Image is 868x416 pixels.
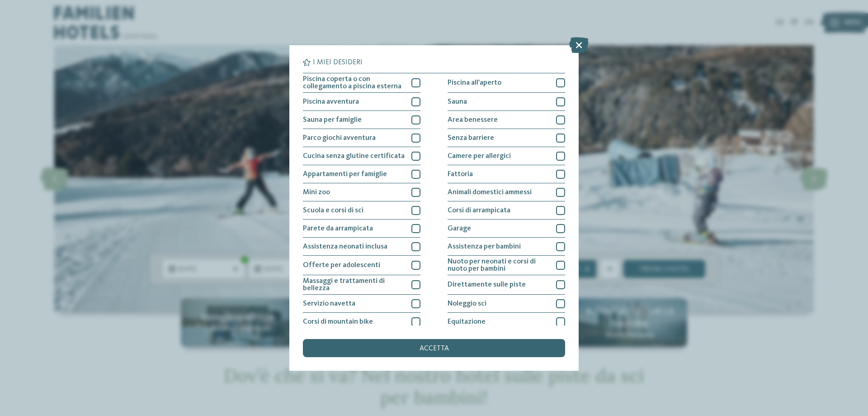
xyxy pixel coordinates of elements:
span: Equitazione [448,318,486,325]
span: Animali domestici ammessi [448,189,532,196]
span: Appartamenti per famiglie [303,171,387,178]
span: accetta [420,345,449,352]
span: Corsi di arrampicata [448,207,510,214]
span: Piscina coperta o con collegamento a piscina esterna [303,76,405,90]
span: Corsi di mountain bike [303,318,373,325]
span: Servizio navetta [303,300,355,307]
span: Massaggi e trattamenti di bellezza [303,277,405,292]
span: Assistenza neonati inclusa [303,243,387,250]
span: Noleggio sci [448,300,486,307]
span: Piscina all'aperto [448,79,501,86]
span: Direttamente sulle piste [448,281,526,288]
span: Sauna [448,98,467,105]
span: Nuoto per neonati e corsi di nuoto per bambini [448,258,549,273]
span: Sauna per famiglie [303,116,362,124]
span: Parco giochi avventura [303,134,376,142]
span: Assistenza per bambini [448,243,521,250]
span: Area benessere [448,116,498,124]
span: Piscina avventura [303,98,359,105]
span: Scuola e corsi di sci [303,207,363,214]
span: Senza barriere [448,134,494,142]
span: Camere per allergici [448,153,511,160]
span: Cucina senza glutine certificata [303,153,405,160]
span: I miei desideri [313,59,363,66]
span: Parete da arrampicata [303,225,373,232]
span: Garage [448,225,471,232]
span: Mini zoo [303,189,330,196]
span: Offerte per adolescenti [303,262,380,269]
span: Fattoria [448,171,473,178]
